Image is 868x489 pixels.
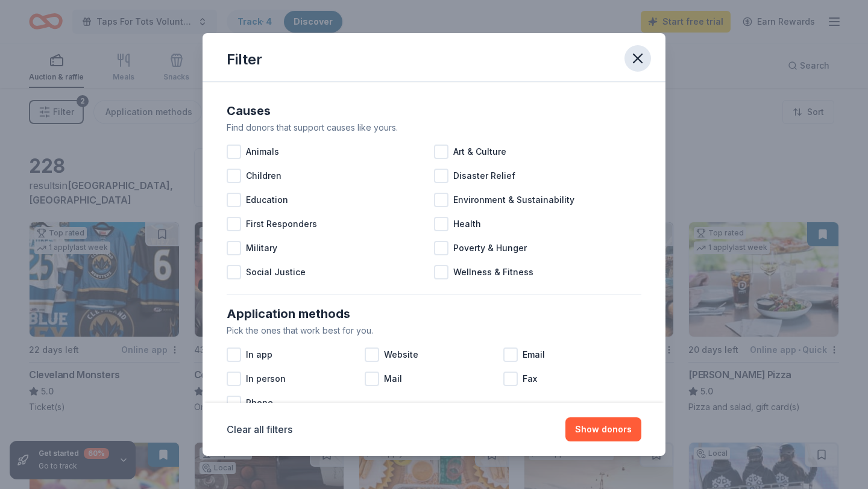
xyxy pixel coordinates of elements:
[227,323,641,338] div: Pick the ones that work best for you.
[453,145,506,159] span: Art & Culture
[246,217,317,231] span: First Responders
[227,120,641,135] div: Find donors that support causes like yours.
[246,396,273,410] span: Phone
[246,241,277,255] span: Military
[246,347,272,362] span: In app
[384,372,402,386] span: Mail
[523,372,537,386] span: Fax
[227,101,641,120] div: Causes
[453,217,481,231] span: Health
[246,372,286,386] span: In person
[453,169,515,183] span: Disaster Relief
[565,417,641,441] button: Show donors
[453,241,527,255] span: Poverty & Hunger
[453,193,574,207] span: Environment & Sustainability
[453,265,533,279] span: Wellness & Fitness
[227,304,641,323] div: Application methods
[246,169,281,183] span: Children
[523,347,545,362] span: Email
[246,265,306,279] span: Social Justice
[227,422,292,437] button: Clear all filters
[246,193,288,207] span: Education
[384,347,418,362] span: Website
[227,50,262,69] div: Filter
[246,145,279,159] span: Animals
